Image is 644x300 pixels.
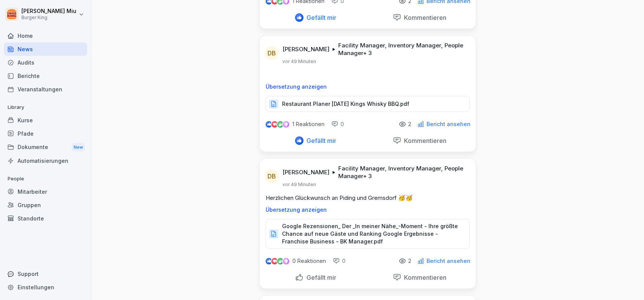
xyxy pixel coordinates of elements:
p: vor 49 Minuten [282,58,316,65]
p: [PERSON_NAME] Miu [21,8,76,15]
a: DokumenteNew [4,140,87,154]
div: Dokumente [4,140,87,154]
div: 0 [333,257,346,265]
img: celebrate [277,258,284,264]
a: Berichte [4,69,87,83]
p: Gefällt mir [303,274,336,281]
p: 2 [408,121,411,127]
p: Google Rezensionen_ Der _In meiner Nähe_-Moment - Ihre größte Chance auf neue Gäste und Ranking G... [282,222,462,245]
a: Einstellungen [4,281,87,294]
p: 2 [408,258,411,264]
img: love [272,122,277,127]
p: Facility Manager, Inventory Manager, People Manager + 3 [338,165,467,180]
div: Support [4,267,87,281]
p: Herzlichen Glückwunsch an Piding und Gremsdorf 🥳🥳 [266,194,470,202]
a: Automatisierungen [4,154,87,167]
p: [PERSON_NAME] [282,45,329,53]
p: vor 49 Minuten [282,182,316,188]
p: Bericht ansehen [427,258,470,264]
img: inspiring [283,258,289,264]
p: Kommentieren [401,137,447,144]
p: Kommentieren [401,14,447,21]
p: Gefällt mir [303,14,336,21]
a: News [4,42,87,56]
a: Standorte [4,212,87,225]
img: like [266,121,272,127]
p: Library [4,101,87,114]
p: People [4,173,87,185]
a: Gruppen [4,198,87,212]
a: Veranstaltungen [4,83,87,96]
a: Pfade [4,127,87,140]
div: 0 [331,120,344,128]
p: Übersetzung anzeigen [266,207,470,213]
img: love [272,258,277,264]
a: Home [4,29,87,42]
p: Gefällt mir [303,137,336,144]
p: 1 Reaktionen [292,121,324,127]
img: celebrate [277,121,284,128]
a: Mitarbeiter [4,185,87,198]
a: Google Rezensionen_ Der _In meiner Nähe_-Moment - Ihre größte Chance auf neue Gäste und Ranking G... [266,232,470,240]
p: 0 Reaktionen [292,258,326,264]
p: [PERSON_NAME] [282,169,329,176]
a: Audits [4,56,87,69]
p: Bericht ansehen [427,121,470,127]
div: DB [265,169,279,183]
img: like [266,258,272,264]
a: Restaurant Planer [DATE] Kings Whisky BBQ.pdf [266,102,470,110]
div: New [72,143,85,152]
p: Restaurant Planer [DATE] Kings Whisky BBQ.pdf [282,100,409,108]
p: Kommentieren [401,274,447,281]
p: Übersetzung anzeigen [266,84,470,90]
p: Burger King [21,15,76,20]
p: Facility Manager, Inventory Manager, People Manager + 3 [338,42,467,57]
img: inspiring [283,121,289,128]
a: Kurse [4,114,87,127]
div: DB [265,46,279,60]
